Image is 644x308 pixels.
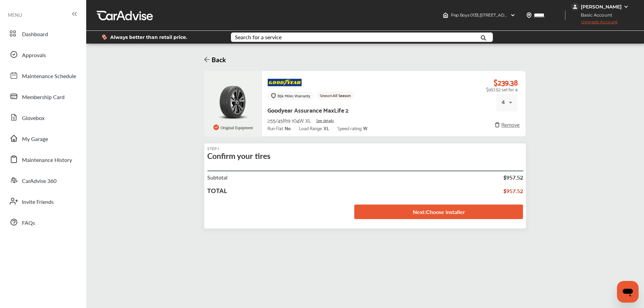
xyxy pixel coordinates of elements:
[581,4,622,10] div: [PERSON_NAME]
[207,151,270,161] div: Confirm your tires
[22,219,35,228] span: FAQs
[102,34,107,40] img: dollor_label_vector.a70140d1.svg
[6,88,79,105] a: Membership Card
[494,118,520,130] div: Remove
[271,93,276,98] img: warranty-logo.58a969ef.svg
[22,156,72,165] span: Maintenance History
[278,93,310,98] div: 85k Miles Warranty
[285,124,291,132] strong: No
[22,30,48,39] span: Dashboard
[211,122,254,133] div: Original Equipment
[6,150,79,168] a: Maintenance History
[337,125,367,131] div: Speed rating:
[267,104,349,115] div: Goodyear Assurance MaxLife 2
[210,55,226,64] h3: Back
[22,114,45,123] span: Glovebox
[22,135,48,144] span: My Garage
[617,281,639,303] iframe: Button to launch messaging window
[623,4,629,9] img: WGsFRI8htEPBVLJbROoPRyZpYNWhNONpIPPETTm6eUC0GeLEiAAAAAElFTkSuQmCC
[6,192,79,210] a: Invite Friends
[6,129,79,147] a: My Garage
[316,117,334,124] span: See details
[235,34,282,40] div: Search for a service
[503,174,523,181] div: $ 957.52
[22,72,76,81] span: Maintenance Schedule
[6,109,79,126] a: Glovebox
[207,174,228,181] div: Subtotal
[333,92,351,99] span: All Season
[503,187,523,195] div: $ 957.52
[8,12,22,18] span: MENU
[526,13,532,18] img: location_vector.a44bc228.svg
[565,10,566,20] img: header-divider.bc55588e.svg
[320,92,333,99] span: Season:
[22,51,46,60] span: Approvals
[22,198,54,207] span: Invite Friends
[22,177,56,186] span: CarAdvise 360
[6,25,79,42] a: Dashboard
[443,13,448,18] img: header-home-logo.8d720a4f.svg
[572,11,617,19] span: Basic Account
[217,85,248,119] img: goodyear_assurance_maxlife_2_4d5a11bbd8eabe8d9cd79845316e1a00.png
[6,46,79,63] a: Approvals
[110,35,187,40] span: Always better than retail price.
[6,67,79,84] a: Maintenance Schedule
[6,171,79,189] a: CarAdvise 360
[299,125,329,131] div: Load Range:
[486,87,518,92] div: $957.52 set for 4
[510,13,516,18] img: header-down-arrow.9dd2ce7d.svg
[207,146,219,151] div: STEP I
[494,78,518,87] div: $239.38
[571,3,579,11] img: jVpblrzwTbfkPYzPPzSLxeg0AAAAASUVORK5CYII=
[316,118,334,123] a: See details
[6,213,79,231] a: FAQs
[267,116,311,125] span: 255/45R19 104W XL
[324,124,329,132] strong: XL
[502,98,505,106] div: 4
[207,187,227,195] div: TOTAL
[451,13,580,18] span: Pep Boys 0133 , [STREET_ADDRESS] [GEOGRAPHIC_DATA] , FL 33157
[267,76,302,89] img: e00bf004c30903c6b98f2a0979aa16043eb2daf3.png
[354,205,523,219] a: Next:Choose installer
[267,125,291,131] div: Run Flat:
[22,93,65,102] span: Membership Card
[571,19,618,28] span: Upgrade Account
[363,124,367,132] strong: W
